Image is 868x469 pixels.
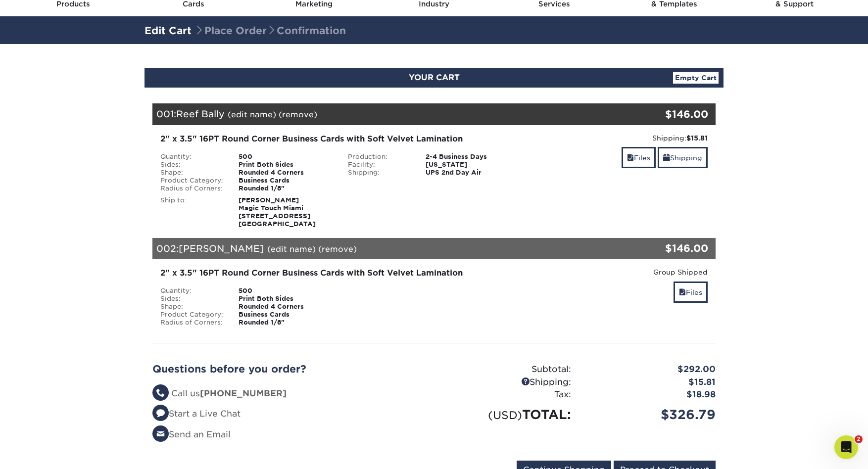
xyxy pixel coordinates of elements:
[834,435,858,459] iframe: Intercom live chat
[409,73,460,82] span: YOUR CART
[658,147,708,168] a: Shipping
[663,154,670,162] span: shipping
[231,169,340,177] div: Rounded 4 Corners
[855,435,863,443] span: 2
[153,177,231,185] div: Product Category:
[179,243,264,254] span: [PERSON_NAME]
[239,196,316,228] strong: [PERSON_NAME] Magic Touch Miami [STREET_ADDRESS] [GEOGRAPHIC_DATA]
[160,133,520,145] div: 2" x 3.5" 16PT Round Corner Business Cards with Soft Velvet Lamination
[152,363,427,375] h2: Questions before you order?
[622,107,708,122] div: $146.00
[434,405,579,424] div: TOTAL:
[418,169,528,177] div: UPS 2nd Day Air
[579,388,723,401] div: $18.98
[579,376,723,389] div: $15.81
[231,319,340,327] div: Rounded 1/8"
[194,25,346,37] span: Place Order Confirmation
[152,238,622,260] div: 002:
[434,388,579,401] div: Tax:
[153,169,231,177] div: Shape:
[673,72,719,84] a: Empty Cart
[231,177,340,185] div: Business Cards
[340,153,419,161] div: Production:
[153,303,231,311] div: Shape:
[231,153,340,161] div: 500
[674,281,708,303] a: Files
[434,376,579,389] div: Shipping:
[434,363,579,376] div: Subtotal:
[279,110,317,119] a: (remove)
[579,405,723,424] div: $326.79
[686,134,708,142] strong: $15.81
[579,363,723,376] div: $292.00
[231,303,340,311] div: Rounded 4 Corners
[153,311,231,319] div: Product Category:
[679,288,686,296] span: files
[228,110,276,119] a: (edit name)
[153,185,231,192] div: Radius of Corners:
[145,25,192,37] a: Edit Cart
[418,153,528,161] div: 2-4 Business Days
[488,409,522,422] small: (USD)
[153,161,231,169] div: Sides:
[418,161,528,169] div: [US_STATE]
[152,429,231,439] a: Send an Email
[231,311,340,319] div: Business Cards
[231,295,340,303] div: Print Both Sides
[153,153,231,161] div: Quantity:
[231,161,340,169] div: Print Both Sides
[153,319,231,327] div: Radius of Corners:
[231,287,340,295] div: 500
[200,388,287,398] strong: [PHONE_NUMBER]
[152,409,241,419] a: Start a Live Chat
[152,387,427,400] li: Call us
[231,185,340,192] div: Rounded 1/8"
[153,196,231,228] div: Ship to:
[153,295,231,303] div: Sides:
[153,287,231,295] div: Quantity:
[340,161,419,169] div: Facility:
[535,267,708,277] div: Group Shipped
[160,267,520,279] div: 2" x 3.5" 16PT Round Corner Business Cards with Soft Velvet Lamination
[622,147,656,168] a: Files
[152,103,622,125] div: 001:
[627,154,634,162] span: files
[622,241,708,256] div: $146.00
[2,439,84,466] iframe: Google Customer Reviews
[176,108,225,119] span: Reef Bally
[340,169,419,177] div: Shipping:
[318,244,357,254] a: (remove)
[535,133,708,143] div: Shipping:
[267,244,316,254] a: (edit name)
